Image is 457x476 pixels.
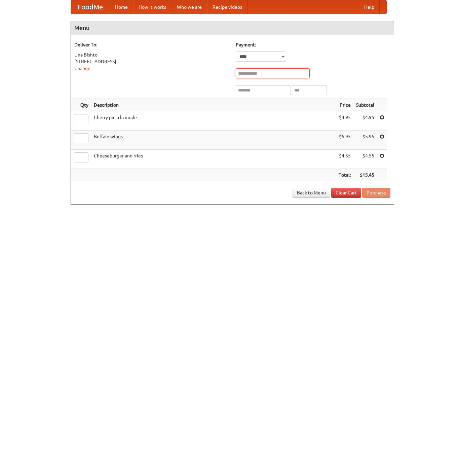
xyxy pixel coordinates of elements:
[336,150,353,169] td: $4.55
[91,99,336,111] th: Description
[353,150,377,169] td: $4.55
[293,188,330,198] a: Back to Menu
[336,111,353,131] td: $4.95
[91,111,336,131] td: Cherry pie a la mode
[74,58,229,65] div: [STREET_ADDRESS]
[74,41,229,48] h5: Deliver To:
[74,66,90,71] a: Change
[74,51,229,58] div: Una Bishto
[133,0,172,14] a: How it works
[336,131,353,150] td: $5.95
[91,131,336,150] td: Buffalo wings
[91,150,336,169] td: Cheeseburger and fries
[362,188,390,198] button: Purchase
[236,41,390,48] h5: Payment:
[353,99,377,111] th: Subtotal
[359,0,380,14] a: Help
[331,188,361,198] a: Clear Cart
[172,0,207,14] a: Who we are
[71,99,91,111] th: Qty
[353,169,377,181] th: $15.45
[207,0,247,14] a: Recipe videos
[110,0,133,14] a: Home
[336,99,353,111] th: Price
[71,21,394,35] h4: Menu
[336,169,353,181] th: Total:
[353,131,377,150] td: $5.95
[71,0,110,14] a: FoodMe
[353,111,377,131] td: $4.95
